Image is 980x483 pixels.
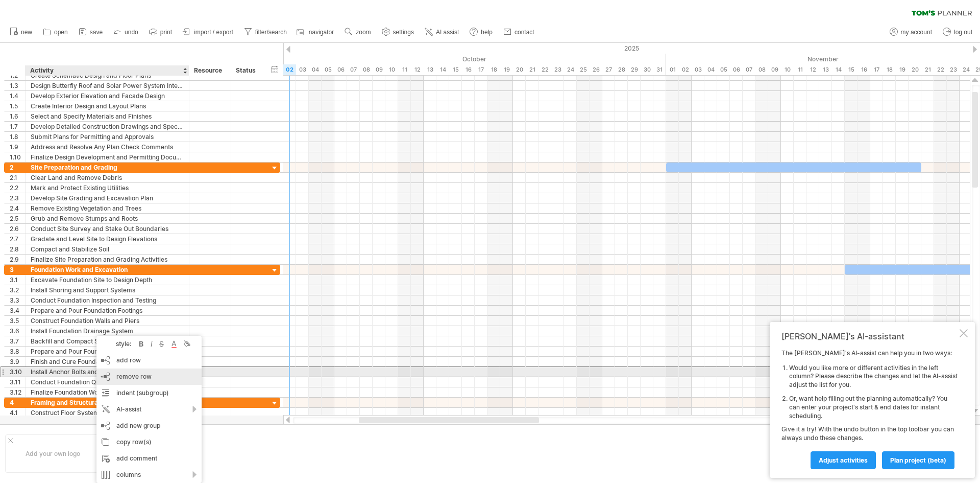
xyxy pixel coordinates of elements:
div: Select and Specify Materials and Finishes [31,111,184,121]
div: 2 [10,163,25,172]
div: Monday, 13 October 2025 [424,64,436,75]
span: navigator [309,29,334,36]
span: zoom [356,29,371,36]
div: Finish and Cure Foundation Concrete [31,357,184,366]
div: Monday, 20 October 2025 [513,64,526,75]
a: settings [379,26,417,39]
div: Sunday, 5 October 2025 [322,64,334,75]
div: 2.2 [10,183,25,193]
div: 1.4 [10,91,25,101]
div: Develop Site Grading and Excavation Plan [31,193,184,203]
div: 3.8 [10,347,25,356]
a: import / export [180,26,236,39]
div: Friday, 17 October 2025 [475,64,487,75]
div: Install Anchor Bolts and Hold-Downs [31,367,184,377]
div: Thursday, 30 October 2025 [641,64,653,75]
div: Backfill and Compact Soil Around Foundation [31,336,184,346]
div: Saturday, 8 November 2025 [755,64,768,75]
div: Finalize Design Development and Permitting Documentation [31,152,184,162]
span: help [481,29,493,36]
div: 3.3 [10,295,25,305]
li: Or, want help filling out the planning automatically? You can enter your project's start & end da... [789,395,958,420]
li: Would you like more or different activities in the left column? Please describe the changes and l... [789,364,958,389]
div: Wednesday, 22 October 2025 [538,64,551,75]
span: new [21,29,32,36]
div: Prepare and Pour Foundation Slab [31,347,184,356]
div: columns [96,467,202,483]
a: save [76,26,106,39]
div: Sunday, 12 October 2025 [411,64,424,75]
div: Monday, 6 October 2025 [334,64,347,75]
div: Status [236,65,258,76]
div: 4 [10,398,25,407]
div: Construct Floor System and Joists [31,408,184,418]
span: log out [954,29,972,36]
div: [PERSON_NAME]'s AI-assistant [781,331,958,341]
div: Address and Resolve Any Plan Check Comments [31,142,184,152]
div: Tuesday, 7 October 2025 [347,64,360,75]
div: Site Preparation and Grading [31,163,184,172]
a: AI assist [422,26,462,39]
span: contact [514,29,534,36]
a: undo [111,26,141,39]
div: Saturday, 11 October 2025 [398,64,411,75]
div: Activity [30,65,183,76]
a: contact [501,26,537,39]
div: Friday, 3 October 2025 [296,64,309,75]
div: 3.2 [10,285,25,295]
div: Submit Plans for Permitting and Approvals [31,132,184,142]
a: new [7,26,35,39]
div: Clear Land and Remove Debris [31,173,184,182]
div: Install Foundation Drainage System [31,326,184,336]
div: Thursday, 16 October 2025 [462,64,475,75]
div: 3.7 [10,336,25,346]
div: 3 [10,265,25,274]
div: October 2025 [271,54,666,64]
a: help [467,26,496,39]
div: Friday, 10 October 2025 [385,64,398,75]
div: Wednesday, 29 October 2025 [628,64,641,75]
div: style: [101,340,136,348]
span: import / export [194,29,233,36]
div: Sunday, 23 November 2025 [947,64,960,75]
div: Tuesday, 18 November 2025 [883,64,896,75]
div: Tuesday, 14 October 2025 [436,64,449,75]
span: undo [125,29,138,36]
span: save [90,29,103,36]
div: 3.5 [10,316,25,326]
div: 2.7 [10,234,25,244]
div: Monday, 10 November 2025 [781,64,794,75]
a: zoom [342,26,374,39]
div: .... [170,459,256,468]
div: 2.5 [10,214,25,223]
div: Wednesday, 15 October 2025 [449,64,462,75]
div: AI-assist [96,401,202,418]
div: 1.9 [10,142,25,152]
div: Tuesday, 21 October 2025 [526,64,538,75]
span: settings [393,29,414,36]
div: Friday, 31 October 2025 [653,64,666,75]
div: 3.9 [10,357,25,366]
span: open [54,29,68,36]
div: 4.1 [10,408,25,418]
div: Saturday, 25 October 2025 [577,64,590,75]
div: Tuesday, 11 November 2025 [794,64,806,75]
div: Conduct Site Survey and Stake Out Boundaries [31,224,184,234]
div: Thursday, 13 November 2025 [819,64,832,75]
div: Thursday, 9 October 2025 [373,64,385,75]
div: Compact and Stabilize Soil [31,244,184,254]
div: 2.4 [10,203,25,213]
div: Finalize Site Preparation and Grading Activities [31,255,184,264]
div: Thursday, 2 October 2025 [283,64,296,75]
div: 3.4 [10,306,25,315]
span: print [160,29,172,36]
div: Foundation Work and Excavation [31,265,184,274]
a: Adjust activities [811,451,876,469]
div: 2.6 [10,224,25,234]
div: Mark and Protect Existing Utilities [31,183,184,193]
div: Saturday, 4 October 2025 [309,64,322,75]
div: Install Shoring and Support Systems [31,285,184,295]
div: Saturday, 22 November 2025 [934,64,947,75]
span: remove row [116,373,152,380]
div: Tuesday, 4 November 2025 [704,64,717,75]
